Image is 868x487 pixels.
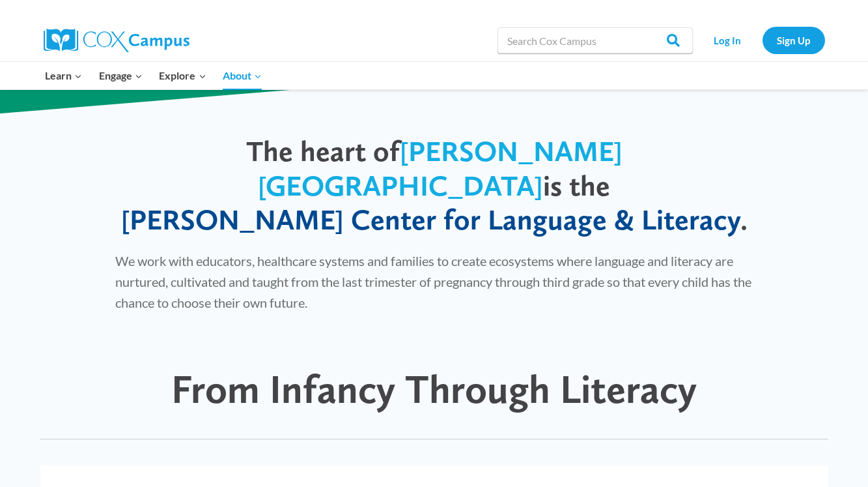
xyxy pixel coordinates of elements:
[91,62,151,89] button: Child menu of Engage
[115,253,751,310] span: We work with educators, healthcare systems and families to create ecosystems where language and l...
[115,134,753,237] h1: The heart of is the .
[699,27,756,53] a: Log In
[258,134,623,203] span: [PERSON_NAME][GEOGRAPHIC_DATA]
[497,27,693,53] input: Search Cox Campus
[37,62,270,89] nav: Primary Navigation
[171,365,697,413] span: From Infancy Through Literacy
[763,27,825,53] a: Sign Up
[37,62,91,89] button: Child menu of Learn
[151,62,215,89] button: Child menu of Explore
[214,62,270,89] button: Child menu of About
[121,202,740,237] span: [PERSON_NAME] Center for Language & Literacy
[699,27,825,53] nav: Secondary Navigation
[44,29,189,52] img: Cox Campus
